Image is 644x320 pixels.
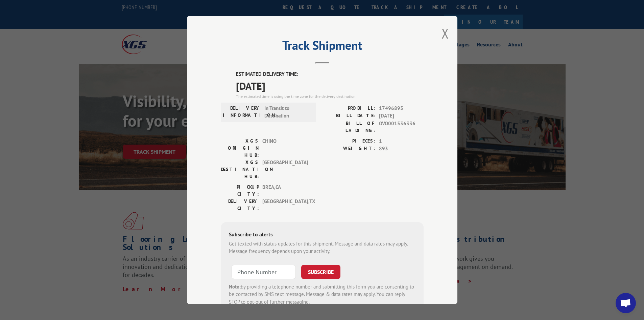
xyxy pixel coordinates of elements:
[223,105,261,120] label: DELIVERY INFORMATION:
[262,184,308,198] span: BREA , CA
[221,137,259,159] label: XGS ORIGIN HUB:
[221,198,259,212] label: DELIVERY CITY:
[221,159,259,180] label: XGS DESTINATION HUB:
[322,105,376,112] label: PROBILL:
[229,240,415,255] div: Get texted with status updates for this shipment. Message and data rates may apply. Message frequ...
[442,24,449,42] button: Close modal
[221,184,259,198] label: PICKUP CITY:
[379,137,424,145] span: 1
[322,120,376,134] label: BILL OF LADING:
[229,283,415,306] div: by providing a telephone number and submitting this form you are consenting to be contacted by SM...
[229,283,241,290] strong: Note:
[616,293,636,313] div: Open chat
[236,70,424,78] label: ESTIMATED DELIVERY TIME:
[232,265,296,279] input: Phone Number
[229,230,415,240] div: Subscribe to alerts
[379,112,424,120] span: [DATE]
[236,93,424,100] div: The estimated time is using the time zone for the delivery destination.
[262,137,308,159] span: CHINO
[301,265,340,279] button: SUBSCRIBE
[322,137,376,145] label: PIECES:
[264,105,310,120] span: In Transit to Destination
[236,78,424,93] span: [DATE]
[262,159,308,180] span: [GEOGRAPHIC_DATA]
[379,105,424,112] span: 17496895
[322,112,376,120] label: BILL DATE:
[379,145,424,153] span: 893
[262,198,308,212] span: [GEOGRAPHIC_DATA] , TX
[322,145,376,153] label: WEIGHT:
[221,41,424,54] h2: Track Shipment
[379,120,424,134] span: OVO001536336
